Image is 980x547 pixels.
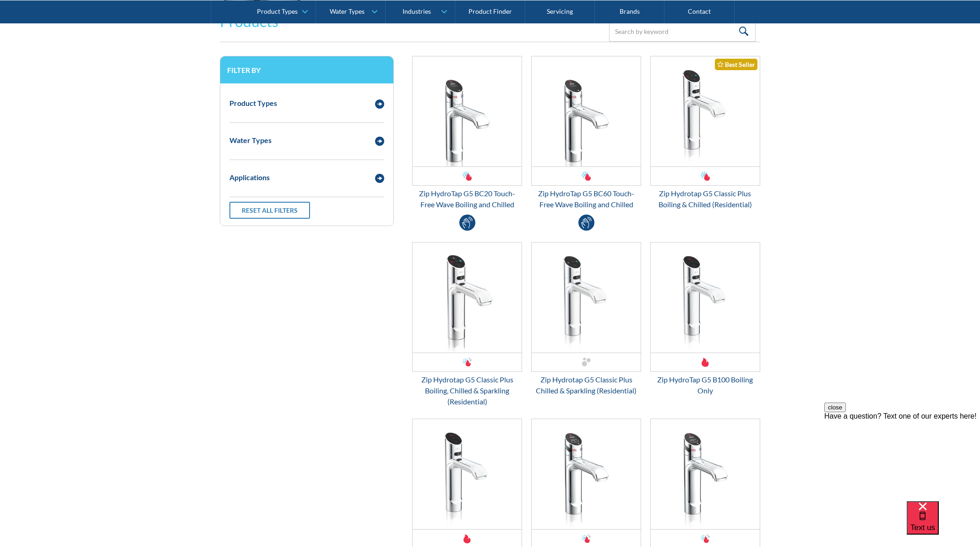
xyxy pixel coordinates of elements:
iframe: podium webchat widget prompt [824,403,980,513]
img: Zip HydroTap G5 B100 Boiling Only [651,243,760,353]
input: Search by keyword [609,21,756,42]
div: Zip Hydrotap G5 Classic Plus Chilled & Sparkling (Residential) [531,374,641,396]
div: Zip HydroTap G5 B100 Boiling Only [650,374,760,396]
div: Water Types [330,7,365,15]
div: Zip HydroTap G5 BC20 Touch-Free Wave Boiling and Chilled [412,188,522,210]
a: Zip HydroTap G5 B100 Boiling OnlyZip HydroTap G5 B100 Boiling Only [650,242,760,396]
div: Best Seller [715,59,757,70]
h3: Filter by [227,66,387,74]
div: Zip Hydrotap G5 Classic Plus Boiling, Chilled & Sparkling (Residential) [412,374,522,407]
a: Zip HydroTap G5 BC20 Touch-Free Wave Boiling and ChilledZip HydroTap G5 BC20 Touch-Free Wave Boil... [412,56,522,210]
img: Zip HydroTap G5 BC60 Touch-Free Wave Boiling and Chilled [532,56,641,166]
img: Zip HydroTap G5 BCS100 Touch-Free Wave Boiling, Chilled and Sparkling [532,419,641,529]
img: Zip Hydrotap G5 Classic Plus Chilled & Sparkling (Residential) [532,243,641,353]
div: Product Types [229,98,277,109]
img: Zip HydroTap G5 BCS60 Touch-Free Wave Boiling, Chilled and Sparkling [651,419,760,529]
a: Zip HydroTap G5 BC60 Touch-Free Wave Boiling and ChilledZip HydroTap G5 BC60 Touch-Free Wave Boil... [531,56,641,210]
img: Zip HydroTap G5 B60 Boiling Only [413,419,522,529]
img: Zip HydroTap G5 BC20 Touch-Free Wave Boiling and Chilled [413,56,522,166]
a: Reset all filters [229,202,310,219]
img: Zip Hydrotap G5 Classic Plus Boiling, Chilled & Sparkling (Residential) [413,243,522,353]
iframe: podium webchat widget bubble [907,501,980,547]
div: Product Types [257,7,298,15]
img: Zip Hydrotap G5 Classic Plus Boiling & Chilled (Residential) [651,56,760,166]
a: Zip Hydrotap G5 Classic Plus Boiling & Chilled (Residential)Best SellerZip Hydrotap G5 Classic Pl... [650,56,760,210]
div: Applications [229,172,270,183]
a: Zip Hydrotap G5 Classic Plus Boiling, Chilled & Sparkling (Residential)Zip Hydrotap G5 Classic Pl... [412,242,522,407]
div: Zip Hydrotap G5 Classic Plus Boiling & Chilled (Residential) [650,188,760,210]
div: Industries [403,7,431,15]
div: Water Types [229,135,272,146]
div: Zip HydroTap G5 BC60 Touch-Free Wave Boiling and Chilled [531,188,641,210]
a: Zip Hydrotap G5 Classic Plus Chilled & Sparkling (Residential)Zip Hydrotap G5 Classic Plus Chille... [531,242,641,396]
